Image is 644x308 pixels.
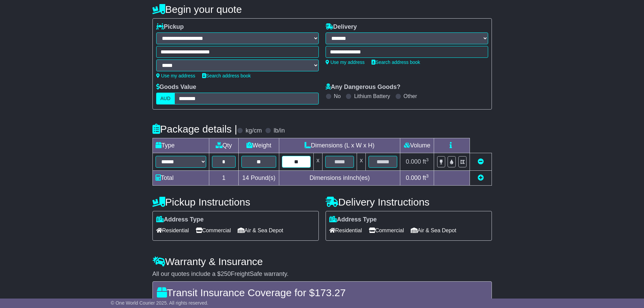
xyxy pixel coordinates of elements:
h4: Pickup Instructions [152,196,319,208]
label: Pickup [156,23,184,31]
span: Air & Sea Depot [411,225,456,236]
span: ft [423,158,429,165]
td: Type [152,138,209,153]
h4: Package details | [152,123,237,135]
td: Dimensions (L x W x H) [279,138,400,153]
span: 0.000 [406,158,421,165]
sup: 3 [426,157,429,162]
a: Use my address [326,60,365,65]
td: 1 [209,171,239,186]
label: Any Dangerous Goods? [326,84,401,91]
span: 173.27 [315,287,346,298]
h4: Begin your quote [152,4,492,15]
span: 250 [221,270,231,277]
span: Air & Sea Depot [238,225,283,236]
label: AUD [156,93,175,104]
td: Weight [239,138,279,153]
label: Address Type [329,216,377,223]
td: Pound(s) [239,171,279,186]
div: All our quotes include a $ FreightSafe warranty. [152,270,492,278]
label: Address Type [156,216,204,223]
span: © One World Courier 2025. All rights reserved. [111,300,209,306]
a: Remove this item [478,158,484,165]
label: No [334,93,341,99]
td: Dimensions in Inch(es) [279,171,400,186]
label: Lithium Battery [354,93,390,99]
label: Other [404,93,417,99]
span: Commercial [369,225,404,236]
td: x [357,153,366,171]
label: Delivery [326,23,357,31]
a: Add new item [478,174,484,181]
label: kg/cm [245,127,262,135]
span: Residential [156,225,189,236]
span: ft [423,174,429,181]
h4: Delivery Instructions [326,196,492,208]
label: Goods Value [156,84,196,91]
td: x [314,153,323,171]
span: 0.000 [406,174,421,181]
span: Residential [329,225,362,236]
a: Use my address [156,73,195,78]
sup: 3 [426,173,429,179]
td: Volume [400,138,434,153]
label: lb/in [273,127,285,135]
td: Total [152,171,209,186]
h4: Transit Insurance Coverage for $ [157,287,487,298]
a: Search address book [372,60,420,65]
td: Qty [209,138,239,153]
span: Commercial [196,225,231,236]
a: Search address book [202,73,251,78]
span: 14 [242,174,249,181]
h4: Warranty & Insurance [152,256,492,267]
